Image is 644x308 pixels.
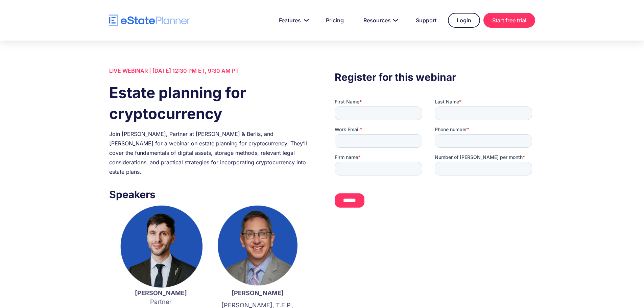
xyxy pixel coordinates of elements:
[318,14,352,27] a: Pricing
[109,66,309,75] div: LIVE WEBINAR | [DATE] 12:30 PM ET, 9:30 AM PT
[109,82,309,124] h1: Estate planning for cryptocurrency
[355,14,404,27] a: Resources
[109,129,309,176] div: Join [PERSON_NAME], Partner at [PERSON_NAME] & Berlis, and [PERSON_NAME] for a webinar on estate ...
[271,14,314,27] a: Features
[408,14,445,27] a: Support
[109,15,190,26] a: home
[483,13,535,28] a: Start free trial
[335,98,535,213] iframe: Form 0
[119,289,202,306] p: Partner
[335,69,535,85] h3: Register for this webinar
[448,13,480,28] a: Login
[109,187,309,202] h3: Speakers
[135,289,187,297] strong: [PERSON_NAME]
[232,289,284,297] strong: [PERSON_NAME]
